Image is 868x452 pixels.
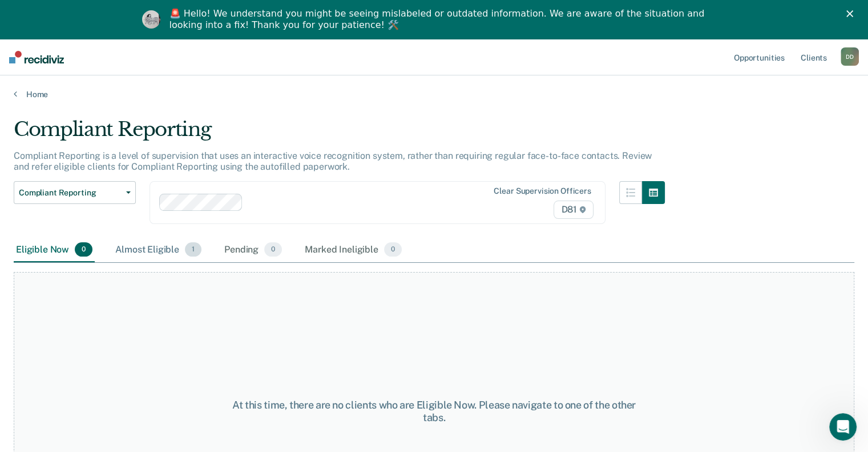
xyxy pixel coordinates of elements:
[841,47,859,66] div: D D
[9,51,64,63] img: Recidiviz
[494,186,591,196] div: Clear supervision officers
[169,8,708,31] div: 🚨 Hello! We understand you might be seeing mislabeled or outdated information. We are aware of th...
[264,242,282,257] span: 0
[142,10,160,29] img: Profile image for Kim
[841,47,859,66] button: DD
[14,150,652,172] p: Compliant Reporting is a level of supervision that uses an interactive voice recognition system, ...
[384,242,402,257] span: 0
[224,399,644,423] div: At this time, there are no clients who are Eligible Now. Please navigate to one of the other tabs.
[554,201,593,219] span: D81
[75,242,92,257] span: 0
[14,89,854,99] a: Home
[14,238,95,263] div: Eligible Now0
[846,10,858,17] div: Close
[113,238,204,263] div: Almost Eligible1
[14,181,136,204] button: Compliant Reporting
[14,118,665,150] div: Compliant Reporting
[185,242,201,257] span: 1
[798,39,829,75] a: Clients
[302,238,404,263] div: Marked Ineligible0
[19,188,122,198] span: Compliant Reporting
[222,238,284,263] div: Pending0
[829,413,857,441] iframe: Intercom live chat
[732,39,787,75] a: Opportunities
